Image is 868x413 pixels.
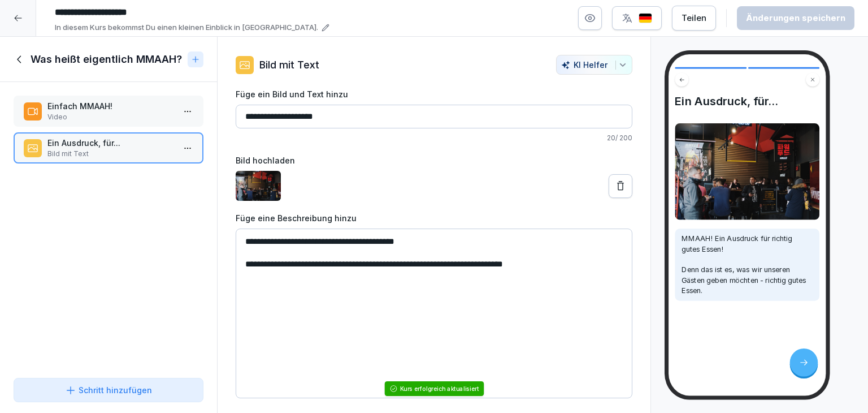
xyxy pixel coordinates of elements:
button: Teilen [672,6,716,31]
div: Einfach MMAAH!Video [14,96,203,127]
div: Kurs erfolgreich aktualisiert [400,385,479,393]
div: Ein Ausdruck, für...Bild mit Text [14,132,203,164]
p: Einfach MMAAH! [47,100,174,112]
h4: Ein Ausdruck, für... [675,94,819,108]
label: Bild hochladen [236,154,632,166]
div: Teilen [682,12,706,24]
div: KI Helfer [561,60,627,70]
p: In diesem Kurs bekommst Du einen kleinen Einblick in [GEOGRAPHIC_DATA]. [55,22,318,33]
p: Bild mit Text [47,149,174,159]
img: Bild und Text Vorschau [675,123,819,220]
label: Füge ein Bild und Text hinzu [236,88,632,100]
p: Ein Ausdruck, für... [47,137,174,149]
p: 20 / 200 [236,133,632,143]
p: MMAAH! Ein Ausdruck für richtig gutes Essen! Denn das ist es, was wir unseren Gästen geben möchte... [682,233,813,295]
label: Füge eine Beschreibung hinzu [236,212,632,224]
img: cwbjopgqm6edlpe0oy0moa70.png [236,171,281,201]
button: Änderungen speichern [737,6,854,30]
div: Änderungen speichern [746,12,845,24]
div: Schritt hinzufügen [65,384,152,396]
img: de.svg [639,13,652,24]
h1: Was heißt eigentlich MMAAH? [31,53,182,66]
p: Bild mit Text [259,57,319,72]
p: Video [47,112,174,122]
button: Schritt hinzufügen [14,378,203,402]
button: KI Helfer [556,55,632,75]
